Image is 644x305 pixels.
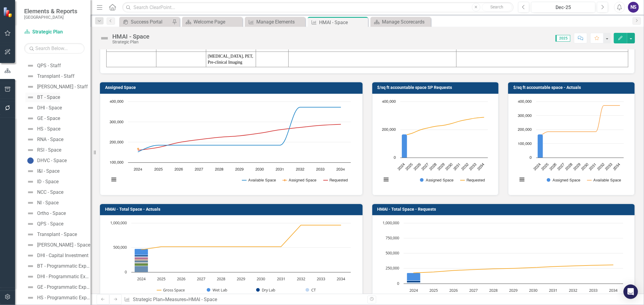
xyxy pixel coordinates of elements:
[256,288,276,293] button: Show Dry Lab
[37,137,63,142] div: RNA - Space
[306,288,316,293] button: Show CT
[27,157,34,164] img: No Information
[412,264,614,274] g: Requested, series 1 of 4. Line with 11 data points.
[565,162,574,171] text: 2028
[27,189,34,196] img: Not Defined
[533,162,542,171] text: 2024
[518,175,526,184] button: View chart menu, Chart
[336,168,345,171] text: 2034
[25,61,61,71] a: QPS - Staff
[382,100,396,104] text: 400,000
[386,250,399,256] text: 500,000
[530,156,532,160] text: 0
[235,168,244,171] text: 2029
[217,276,225,281] text: 2028
[25,272,91,281] a: DHI - Programmatic Expense
[379,99,491,189] svg: Interactive chart
[25,124,60,134] a: HS - Space
[262,293,281,298] text: Tech Cores
[337,276,345,281] text: 2034
[549,288,557,293] text: 2031
[135,223,341,257] g: Dry Lab, series 3 of 11. Bar series with 11 bars.
[105,85,360,90] h3: Assigned Space
[37,74,75,79] div: Transplant - Staff
[121,18,171,26] a: Success Portal
[25,293,91,303] a: HS - Programmatic Expense
[24,43,85,54] input: Search Below...
[27,104,34,112] img: Not Defined
[407,223,613,281] g: Wet Lab, series 2 of 4. Bar series with 11 bars.
[25,103,62,113] a: DHI - Space
[276,168,284,171] text: 2031
[255,168,264,171] text: 2030
[197,276,205,281] text: 2027
[429,162,437,171] text: 2028
[135,223,341,261] g: Central Admin, series 6 of 11. Bar series with 11 bars.
[112,33,149,40] div: HMAI - Space
[27,294,34,301] img: Not Defined
[382,175,390,184] button: View chart menu, Chart
[382,18,429,26] div: Manage Scorecards
[27,62,34,69] img: Not Defined
[27,115,34,122] img: Not Defined
[157,288,185,293] button: Show Gross Space
[135,223,341,262] g: Tech Cores, series 7 of 11. Bar series with 11 bars.
[25,198,59,208] a: NI - Space
[27,94,34,101] img: Not Defined
[538,134,543,158] path: 2024, 166,993. Assigned Space.
[397,162,406,171] text: 2024
[124,296,363,303] div: » »
[27,241,34,249] img: Not Defined
[319,19,367,26] div: HMAI - Space
[518,142,532,146] text: 100,000
[177,276,185,281] text: 2026
[110,120,123,124] text: 300,000
[613,162,621,171] text: 2034
[589,162,598,171] text: 2031
[100,33,109,43] img: Not Defined
[37,285,91,290] div: GE - Programmatic Expense
[397,281,399,286] text: 0
[324,178,349,183] button: Show Requested
[135,263,148,263] path: 2024, 12,794. Service Cores.
[587,178,621,183] button: Show Available Space
[25,135,63,144] a: RNA - Space
[37,232,77,237] div: Transplant - Space
[37,263,91,269] div: BT - Programmatic Expense
[110,220,127,225] text: 1,000,000
[25,230,77,239] a: Transplant - Space
[110,100,123,104] text: 400,000
[27,284,34,291] img: Not Defined
[113,244,127,250] text: 500,000
[37,63,61,68] div: QPS - Staff
[628,2,639,13] button: NS
[37,116,60,121] div: GE - Space
[24,29,85,36] a: Strategic Plan
[25,219,63,229] a: QPS - Space
[256,18,304,26] div: Manage Elements
[237,276,245,281] text: 2029
[175,168,183,171] text: 2026
[453,162,461,171] text: 2031
[25,82,88,92] a: [PERSON_NAME] - Staff
[246,18,304,26] a: Manage Elements
[25,187,63,197] a: NCC - Space
[597,162,605,171] text: 2032
[37,179,59,184] div: ID - Space
[311,287,316,293] text: CT
[386,235,399,241] text: 750,000
[106,99,354,189] svg: Interactive chart
[514,99,628,189] div: Chart. Highcharts interactive chart.
[383,220,399,225] text: 1,000,000
[277,276,285,281] text: 2031
[131,18,171,26] div: Success Portal
[589,288,597,293] text: 2033
[569,288,577,293] text: 2032
[25,93,60,102] a: BT - Space
[25,209,66,218] a: Ortho - Space
[25,261,91,271] a: BT - Programmatic Expense
[405,162,414,171] text: 2025
[110,161,123,165] text: 100,000
[445,162,453,171] text: 2030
